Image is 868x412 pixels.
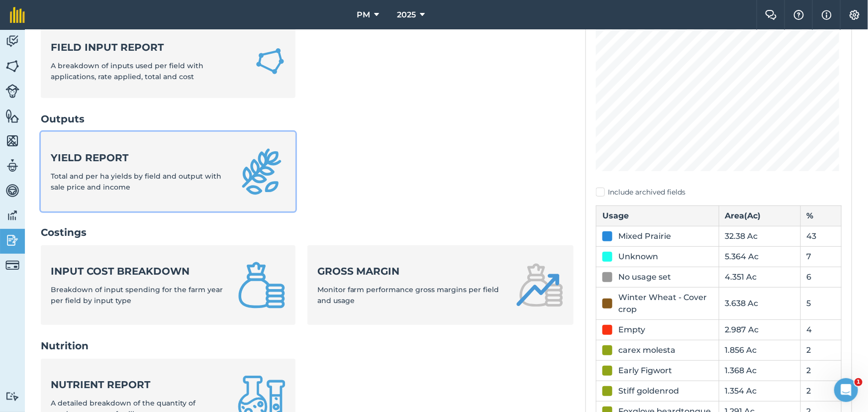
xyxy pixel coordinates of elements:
[618,230,671,242] div: Mixed Prairie
[596,187,842,198] label: Include archived fields
[41,132,295,211] a: Yield reportTotal and per ha yields by field and output with sale price and income
[618,344,675,356] div: carex molesta
[618,365,672,377] div: Early Figwort
[618,385,679,397] div: Stiff goldenrod
[5,108,19,123] img: svg+xml;base64,PHN2ZyB4bWxucz0iaHR0cDovL3d3dy53My5vcmcvMjAwMC9zdmciIHdpZHRoPSI1NiIgaGVpZ2h0PSI2MC...
[719,246,800,267] td: 5.364 Ac
[800,226,841,246] td: 43
[41,112,574,126] h2: Outputs
[5,258,19,272] img: svg+xml;base64,PD94bWwgdmVyc2lvbj0iMS4wIiBlbmNvZGluZz0idXRmLTgiPz4KPCEtLSBHZW5lcmF0b3I6IEFkb2JlIE...
[41,225,574,239] h2: Costings
[800,246,841,267] td: 7
[855,378,863,386] span: 1
[397,9,416,21] span: 2025
[719,226,800,246] td: 32.38 Ac
[719,340,800,360] td: 1.856 Ac
[765,10,777,20] img: Two speech bubbles overlapping with the left bubble in the forefront
[51,285,223,305] span: Breakdown of input spending for the farm year per field by input type
[719,360,800,381] td: 1.368 Ac
[822,9,832,21] img: svg+xml;base64,PHN2ZyB4bWxucz0iaHR0cDovL3d3dy53My5vcmcvMjAwMC9zdmciIHdpZHRoPSIxNyIgaGVpZ2h0PSIxNy...
[618,292,712,315] div: Winter Wheat - Cover crop
[800,287,841,319] td: 5
[719,287,800,319] td: 3.638 Ac
[41,24,295,99] a: Field Input ReportA breakdown of inputs used per field with applications, rate applied, total and...
[238,148,286,196] img: Yield report
[793,10,805,20] img: A question mark icon
[41,245,295,325] a: Input cost breakdownBreakdown of input spending for the farm year per field by input type
[596,206,719,226] th: Usage
[10,7,25,23] img: fieldmargin Logo
[719,381,800,401] td: 1.354 Ac
[719,206,800,226] th: Area ( Ac )
[516,261,564,309] img: Gross margin
[238,261,286,309] img: Input cost breakdown
[618,324,645,336] div: Empty
[800,319,841,340] td: 4
[51,61,203,81] span: A breakdown of inputs used per field with applications, rate applied, total and cost
[317,285,499,305] span: Monitor farm performance gross margins per field and usage
[51,378,226,392] strong: Nutrient report
[5,34,19,49] img: svg+xml;base64,PD94bWwgdmVyc2lvbj0iMS4wIiBlbmNvZGluZz0idXRmLTgiPz4KPCEtLSBHZW5lcmF0b3I6IEFkb2JlIE...
[357,9,370,21] span: PM
[5,392,19,401] img: svg+xml;base64,PD94bWwgdmVyc2lvbj0iMS4wIiBlbmNvZGluZz0idXRmLTgiPz4KPCEtLSBHZW5lcmF0b3I6IEFkb2JlIE...
[849,10,861,20] img: A cog icon
[41,339,574,353] h2: Nutrition
[719,319,800,340] td: 2.987 Ac
[255,45,286,78] img: Field Input Report
[800,340,841,360] td: 2
[5,133,19,148] img: svg+xml;base64,PHN2ZyB4bWxucz0iaHR0cDovL3d3dy53My5vcmcvMjAwMC9zdmciIHdpZHRoPSI1NiIgaGVpZ2h0PSI2MC...
[800,381,841,401] td: 2
[51,40,243,54] strong: Field Input Report
[719,267,800,287] td: 4.351 Ac
[5,208,19,223] img: svg+xml;base64,PD94bWwgdmVyc2lvbj0iMS4wIiBlbmNvZGluZz0idXRmLTgiPz4KPCEtLSBHZW5lcmF0b3I6IEFkb2JlIE...
[5,84,19,98] img: svg+xml;base64,PD94bWwgdmVyc2lvbj0iMS4wIiBlbmNvZGluZz0idXRmLTgiPz4KPCEtLSBHZW5lcmF0b3I6IEFkb2JlIE...
[834,378,858,402] iframe: Intercom live chat
[800,267,841,287] td: 6
[51,264,226,278] strong: Input cost breakdown
[5,59,19,74] img: svg+xml;base64,PHN2ZyB4bWxucz0iaHR0cDovL3d3dy53My5vcmcvMjAwMC9zdmciIHdpZHRoPSI1NiIgaGVpZ2h0PSI2MC...
[800,206,841,226] th: %
[51,151,226,165] strong: Yield report
[51,172,221,192] span: Total and per ha yields by field and output with sale price and income
[618,251,658,263] div: Unknown
[307,245,574,325] a: Gross marginMonitor farm performance gross margins per field and usage
[5,183,19,198] img: svg+xml;base64,PD94bWwgdmVyc2lvbj0iMS4wIiBlbmNvZGluZz0idXRmLTgiPz4KPCEtLSBHZW5lcmF0b3I6IEFkb2JlIE...
[5,233,19,248] img: svg+xml;base64,PD94bWwgdmVyc2lvbj0iMS4wIiBlbmNvZGluZz0idXRmLTgiPz4KPCEtLSBHZW5lcmF0b3I6IEFkb2JlIE...
[618,271,671,283] div: No usage set
[317,264,504,278] strong: Gross margin
[5,158,19,173] img: svg+xml;base64,PD94bWwgdmVyc2lvbj0iMS4wIiBlbmNvZGluZz0idXRmLTgiPz4KPCEtLSBHZW5lcmF0b3I6IEFkb2JlIE...
[800,360,841,381] td: 2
